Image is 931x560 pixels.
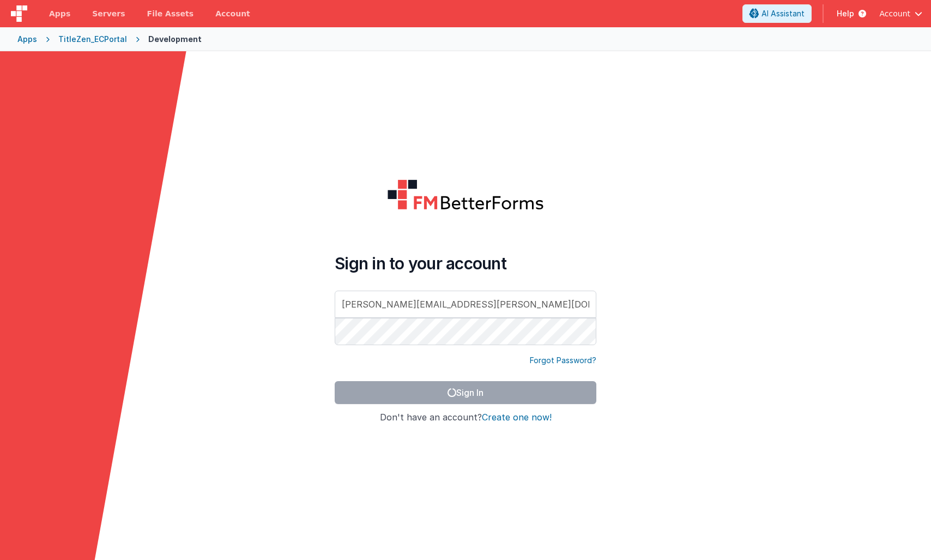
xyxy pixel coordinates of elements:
span: File Assets [147,8,194,19]
button: Account [879,8,922,19]
button: Create one now! [482,413,552,423]
h4: Sign in to your account [335,254,596,273]
div: Development [148,34,202,45]
h4: Don't have an account? [335,413,596,423]
button: Sign In [335,381,596,404]
span: Account [879,8,910,19]
div: TitleZen_ECPortal [58,34,127,45]
span: AI Assistant [761,8,805,19]
span: Help [837,8,854,19]
div: Apps [17,34,37,45]
button: AI Assistant [742,4,812,23]
a: Forgot Password? [530,355,596,366]
span: Servers [92,8,125,19]
input: Email Address [335,291,596,318]
span: Apps [49,8,70,19]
